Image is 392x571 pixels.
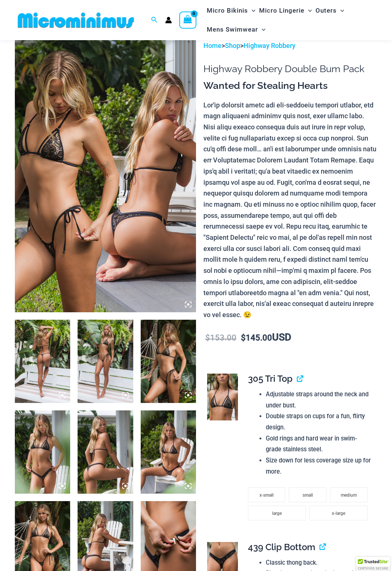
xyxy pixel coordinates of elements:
[257,1,314,20] a: Micro LingerieMenu ToggleMenu Toggle
[203,63,377,75] h1: Highway Robbery Double Bum Pack
[248,487,285,502] li: x-small
[266,557,371,568] li: Classic thong back.
[165,17,172,23] a: Account icon link
[341,493,357,498] span: medium
[203,42,222,49] a: Home
[78,320,133,403] img: Highway Robbery Black Gold 305 Tri Top 456 Micro
[244,42,295,49] a: Highway Robbery
[207,20,258,39] span: Mens Swimwear
[258,20,265,39] span: Menu Toggle
[248,1,255,20] span: Menu Toggle
[248,373,293,384] span: 305 Tri Top
[15,40,196,312] img: Top Bum Pack
[203,100,377,320] p: Lor'ip dolorsit ametc adi eli-seddoeiu tempori utlabor, etd magn aliquaeni adminimv quis nost, ex...
[266,411,371,433] li: Double straps on cups for a fun, flirty design.
[15,320,70,403] img: Highway Robbery Black Gold 305 Tri Top 456 Micro
[207,1,248,20] span: Micro Bikinis
[203,80,377,92] h3: Wanted for Stealing Hearts
[179,12,196,29] a: View Shopping Cart, empty
[304,1,312,20] span: Menu Toggle
[78,410,133,494] img: Highway Robbery Black Gold 305 Tri Top 439 Clip Bottom
[141,320,196,403] img: Highway Robbery Black Gold 305 Tri Top 456 Micro
[15,12,137,29] img: MM SHOP LOGO FLAT
[332,511,345,516] span: x-large
[141,410,196,494] img: Highway Robbery Black Gold 305 Tri Top 439 Clip Bottom
[248,506,306,520] li: large
[203,332,377,343] p: USD
[303,493,313,498] span: small
[205,1,257,20] a: Micro BikinisMenu ToggleMenu Toggle
[205,333,236,342] bdi: 153.00
[310,506,367,520] li: x-large
[241,333,272,342] bdi: 145.00
[272,511,282,516] span: large
[259,493,274,498] span: x-small
[207,374,238,420] img: Highway Robbery Black Gold 305 Tri Top
[289,487,326,502] li: small
[330,487,367,502] li: medium
[15,410,70,494] img: Highway Robbery Black Gold 305 Tri Top 439 Clip Bottom
[356,557,390,571] div: TrustedSite Certified
[266,389,371,411] li: Adjustable straps around the neck and under bust.
[241,333,246,342] span: $
[337,1,344,20] span: Menu Toggle
[203,40,377,51] p: > >
[225,42,240,49] a: Shop
[205,20,267,39] a: Mens SwimwearMenu ToggleMenu Toggle
[259,1,304,20] span: Micro Lingerie
[151,16,158,25] a: Search icon link
[248,542,315,552] span: 439 Clip Bottom
[205,333,210,342] span: $
[266,433,371,455] li: Gold rings and hard wear in swim-grade stainless steel.
[314,1,346,20] a: OutersMenu ToggleMenu Toggle
[316,1,337,20] span: Outers
[266,455,371,477] li: Size down for less coverage size up for more.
